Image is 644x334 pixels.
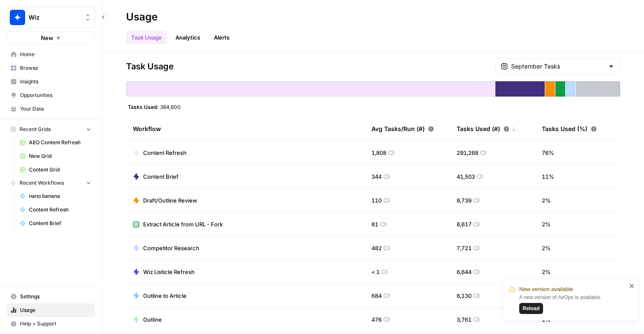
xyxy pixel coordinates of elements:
[126,60,174,72] span: Task Usage
[371,244,382,252] span: 482
[128,103,158,110] span: Tasks Used:
[542,117,597,140] div: Tasks Used (%)
[143,268,195,276] span: Wiz Listicle Refresh
[542,196,551,205] span: 2 %
[523,305,540,312] span: Reload
[20,293,91,300] span: Settings
[542,220,551,228] span: 2 %
[7,317,95,331] button: Help + Support
[143,220,223,228] span: Extract Article from URL - Fork
[7,290,95,303] a: Settings
[371,291,382,300] span: 684
[7,75,95,88] a: Insights
[133,268,195,276] a: Wiz Listicle Refresh
[20,306,91,314] span: Usage
[20,91,91,99] span: Opportunities
[457,268,471,276] span: 6,644
[209,31,235,44] a: Alerts
[20,126,51,133] span: Recent Grids
[133,220,223,228] a: Extract Article from URL - Fork
[511,62,604,71] input: September Tasks
[143,291,187,300] span: Outline to Article
[170,31,205,44] a: Analytics
[133,172,178,181] a: Content Brief
[143,315,162,324] span: Outline
[519,294,627,314] div: A new version of AirOps is available.
[457,172,475,181] span: 41,503
[371,268,379,276] span: < 1
[133,148,187,157] a: Content Refresh
[20,64,91,72] span: Browse
[29,206,91,214] span: Content Refresh
[7,303,95,317] a: Usage
[16,189,95,203] a: nano banana
[7,102,95,116] a: Your Data
[29,220,91,227] span: Content Brief
[20,179,64,187] span: Recent Workflows
[16,217,95,230] a: Content Brief
[457,117,516,140] div: Tasks Used (#)
[7,123,95,136] button: Recent Grids
[542,244,551,252] span: 2 %
[371,196,382,205] span: 110
[542,172,554,181] span: 11 %
[519,285,573,294] span: New version available
[16,149,95,163] a: New Grid
[133,315,162,324] a: Outline
[20,320,91,328] span: Help + Support
[10,10,25,25] img: Wiz Logo
[457,244,471,252] span: 7,721
[542,148,554,157] span: 76 %
[20,51,91,58] span: Home
[29,166,91,174] span: Content Grid
[126,10,158,24] div: Usage
[7,48,95,61] a: Home
[29,139,91,146] span: AEO Content Refresh
[457,315,471,324] span: 3,761
[7,31,95,44] button: New
[371,172,382,181] span: 344
[126,31,167,44] a: Task Usage
[16,163,95,177] a: Content Grid
[371,315,382,324] span: 476
[20,105,91,113] span: Your Data
[143,148,187,157] span: Content Refresh
[20,78,91,86] span: Insights
[457,220,471,228] span: 8,617
[29,152,91,160] span: New Grid
[371,220,378,228] span: 81
[7,61,95,75] a: Browse
[16,203,95,217] a: Content Refresh
[457,148,478,157] span: 291,268
[7,88,95,102] a: Opportunities
[133,244,199,252] a: Competitor Research
[371,148,386,157] span: 1,808
[133,291,187,300] a: Outline to Article
[29,192,91,200] span: nano banana
[7,177,95,189] button: Recent Workflows
[371,117,434,140] div: Avg Tasks/Run (#)
[519,303,543,314] button: Reload
[143,196,197,205] span: Draft/Outline Review
[16,136,95,149] a: AEO Content Refresh
[542,268,551,276] span: 2 %
[133,196,197,205] a: Draft/Outline Review
[7,7,95,28] button: Workspace: Wiz
[160,103,181,110] span: 384,600
[143,244,199,252] span: Competitor Research
[29,13,80,22] span: Wiz
[629,283,635,289] button: close
[457,196,471,205] span: 8,739
[143,172,178,181] span: Content Brief
[41,34,53,42] span: New
[457,291,471,300] span: 6,130
[133,117,358,140] div: Workflow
